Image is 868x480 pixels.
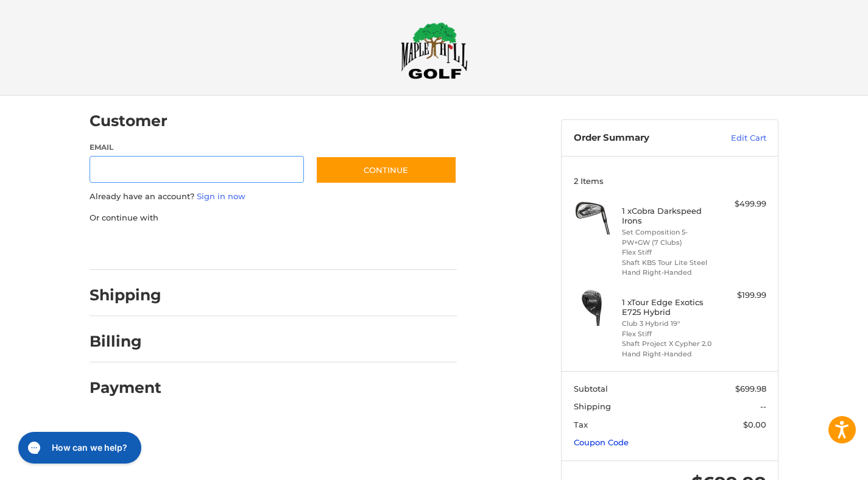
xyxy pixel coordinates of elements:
h4: 1 x Cobra Darkspeed Irons [622,206,715,226]
span: $0.00 [743,420,766,429]
span: Shipping [574,401,611,411]
li: Flex Stiff [622,329,715,339]
li: Shaft Project X Cypher 2.0 [622,339,715,349]
a: Coupon Code [574,437,629,447]
iframe: Gorgias live chat messenger [12,428,145,468]
div: $499.99 [718,198,766,210]
li: Flex Stiff [622,247,715,258]
li: Hand Right-Handed [622,267,715,278]
li: Club 3 Hybrid 19° [622,319,715,329]
h2: Payment [90,378,161,397]
h2: Shipping [90,286,161,305]
iframe: PayPal-venmo [292,236,384,258]
h2: Customer [90,111,168,130]
li: Hand Right-Handed [622,349,715,359]
div: $199.99 [718,289,766,302]
h2: Billing [90,332,161,351]
button: Continue [316,156,457,184]
iframe: PayPal-paypal [86,236,177,258]
h4: 1 x Tour Edge Exotics E725 Hybrid [622,297,715,317]
p: Already have an account? [90,191,457,203]
span: Subtotal [574,384,608,394]
h3: Order Summary [574,132,705,144]
a: Edit Cart [705,132,766,144]
a: Sign in now [197,191,245,201]
iframe: PayPal-paylater [189,236,280,258]
iframe: Google Customer Reviews [767,447,868,480]
li: Set Composition 5-PW+GW (7 Clubs) [622,227,715,247]
img: Maple Hill Golf [401,22,468,79]
p: Or continue with [90,212,457,224]
span: $699.98 [735,384,766,394]
span: -- [760,401,766,411]
li: Shaft KBS Tour Lite Steel [622,258,715,268]
label: Email [90,142,304,153]
span: Tax [574,420,588,429]
h3: 2 Items [574,176,766,186]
